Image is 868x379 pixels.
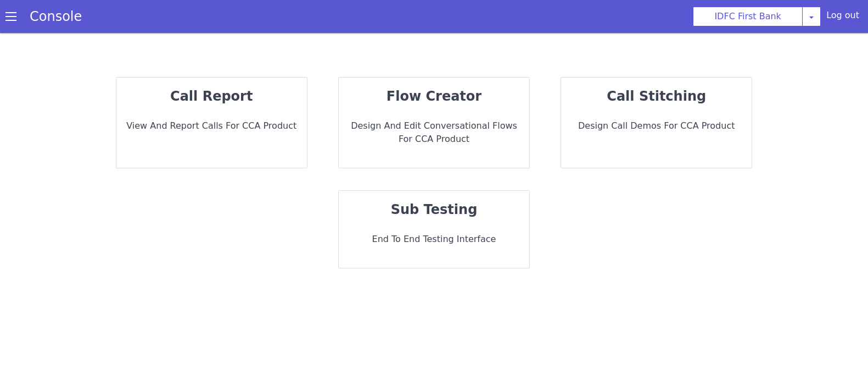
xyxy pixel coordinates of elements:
strong: sub testing [391,202,478,217]
p: Design call demos for CCA Product [570,119,743,133]
div: Log out [826,9,859,26]
a: Console [16,9,95,24]
strong: call stitching [607,89,706,104]
p: End to End Testing Interface [348,233,520,246]
p: Design and Edit Conversational flows for CCA Product [348,119,520,146]
strong: flow creator [387,89,481,104]
p: View and report calls for CCA Product [125,119,298,133]
button: IDFC First Bank [693,7,803,26]
strong: call report [170,89,253,104]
